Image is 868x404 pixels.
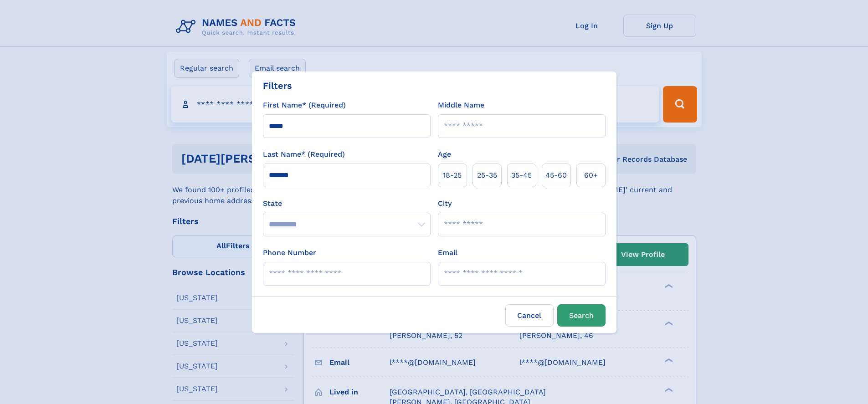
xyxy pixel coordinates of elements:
[438,198,452,209] label: City
[263,100,346,111] label: First Name* (Required)
[557,304,606,327] button: Search
[263,149,345,160] label: Last Name* (Required)
[505,304,554,327] label: Cancel
[438,247,457,258] label: Email
[477,170,497,181] span: 25‑35
[263,198,431,209] label: State
[584,170,598,181] span: 60+
[263,247,316,258] label: Phone Number
[263,79,292,92] div: Filters
[545,170,567,181] span: 45‑60
[438,149,451,160] label: Age
[511,170,532,181] span: 35‑45
[438,100,484,111] label: Middle Name
[443,170,462,181] span: 18‑25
